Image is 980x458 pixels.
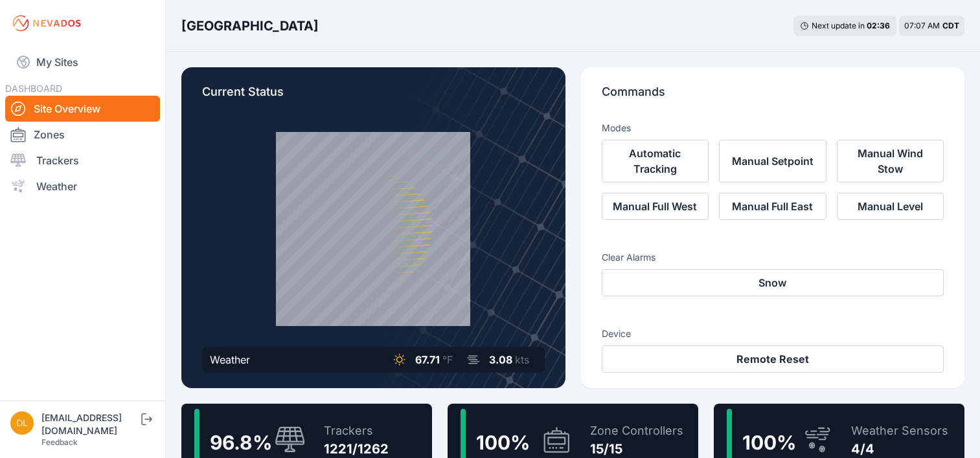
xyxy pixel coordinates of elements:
[812,21,865,30] span: Next update in
[5,122,160,147] a: Zones
[41,411,139,437] div: [EMAIL_ADDRESS][DOMAIN_NAME]
[5,147,160,173] a: Trackers
[489,353,512,366] span: 3.08
[41,437,78,447] a: Feedback
[602,140,709,182] button: Automatic Tracking
[181,9,319,43] nav: Breadcrumb
[851,440,948,458] div: 4/4
[602,269,944,296] button: Snow
[719,193,826,220] button: Manual Full East
[602,122,631,135] h3: Modes
[867,21,890,31] div: 02 : 36
[415,353,440,366] span: 67.71
[837,193,944,220] button: Manual Level
[904,21,940,30] span: 07:07 AM
[10,13,83,34] img: Nevados
[442,353,453,366] span: °F
[324,422,389,440] div: Trackers
[719,140,826,182] button: Manual Setpoint
[942,21,959,30] span: CDT
[10,411,34,435] img: dlay@prim.com
[210,431,272,454] span: 96.8 %
[602,327,944,340] h3: Device
[5,173,160,199] a: Weather
[324,440,389,458] div: 1221/1262
[476,431,530,454] span: 100 %
[515,353,529,366] span: kts
[590,422,683,440] div: Zone Controllers
[590,440,683,458] div: 15/15
[837,140,944,182] button: Manual Wind Stow
[602,83,944,111] p: Commands
[742,431,796,454] span: 100 %
[202,83,545,111] p: Current Status
[5,96,160,122] a: Site Overview
[602,345,944,373] button: Remote Reset
[5,83,62,94] span: DASHBOARD
[602,193,709,220] button: Manual Full West
[602,251,944,264] h3: Clear Alarms
[181,17,319,35] h3: [GEOGRAPHIC_DATA]
[210,352,250,367] div: Weather
[5,47,160,78] a: My Sites
[851,422,948,440] div: Weather Sensors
